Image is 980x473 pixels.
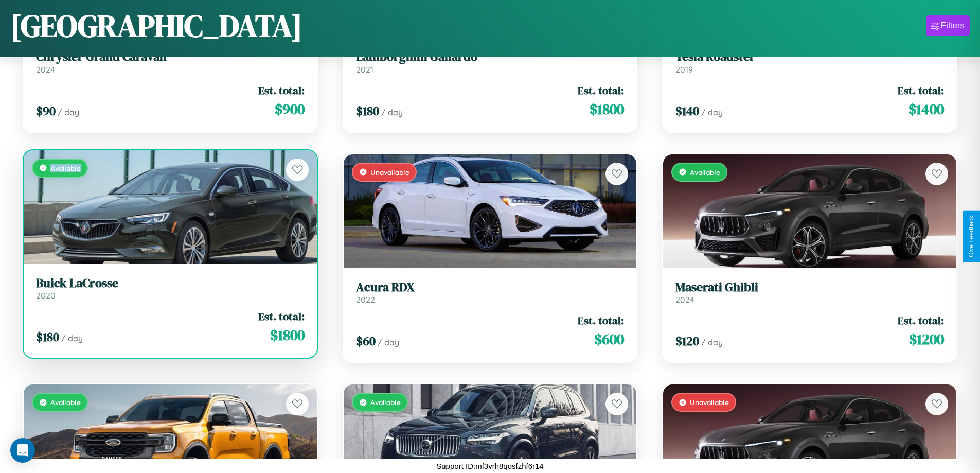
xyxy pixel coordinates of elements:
h3: Acura RDX [356,280,625,295]
span: Unavailable [690,398,729,407]
h3: Maserati Ghibli [675,280,944,295]
span: Est. total: [578,83,624,98]
h3: Tesla Roadster [675,49,944,64]
span: Available [50,164,81,172]
span: 2021 [356,64,373,75]
button: Filters [926,15,970,36]
a: Lamborghini Gallardo2021 [356,49,625,75]
a: Tesla Roadster2019 [675,49,944,75]
span: / day [381,107,403,117]
span: / day [58,107,79,117]
span: 2022 [356,294,375,305]
span: Available [690,168,720,177]
span: $ 1800 [590,99,624,119]
a: Chrysler Grand Caravan2024 [36,49,305,75]
span: 2024 [675,294,694,305]
span: $ 120 [675,332,699,349]
a: Acura RDX2022 [356,280,625,305]
span: Available [50,398,81,407]
span: Est. total: [578,313,624,328]
span: $ 900 [275,99,305,119]
span: Est. total: [898,313,944,328]
span: Available [370,398,401,407]
span: Est. total: [258,309,305,324]
span: / day [378,337,399,347]
span: $ 60 [356,332,376,349]
span: $ 1400 [908,99,944,119]
h3: Chrysler Grand Caravan [36,49,305,64]
span: $ 1200 [909,329,944,349]
span: 2024 [36,64,55,75]
p: Support ID: mf3vrh8qosfzhf6r14 [436,459,543,473]
div: Give Feedback [968,216,975,257]
span: Unavailable [370,168,409,177]
div: Filters [941,21,965,31]
h3: Buick LaCrosse [36,276,305,291]
a: Buick LaCrosse2020 [36,276,305,301]
span: Est. total: [258,83,305,98]
span: $ 180 [356,102,379,119]
span: $ 1800 [270,325,305,345]
h1: [GEOGRAPHIC_DATA] [10,5,302,47]
div: Open Intercom Messenger [10,438,35,463]
span: / day [701,337,723,347]
span: $ 140 [675,102,699,119]
span: $ 600 [594,329,624,349]
span: / day [701,107,723,117]
a: Maserati Ghibli2024 [675,280,944,305]
span: / day [61,333,83,343]
span: $ 180 [36,328,59,345]
span: Est. total: [898,83,944,98]
span: 2019 [675,64,693,75]
span: 2020 [36,290,56,301]
span: $ 90 [36,102,56,119]
h3: Lamborghini Gallardo [356,49,625,64]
